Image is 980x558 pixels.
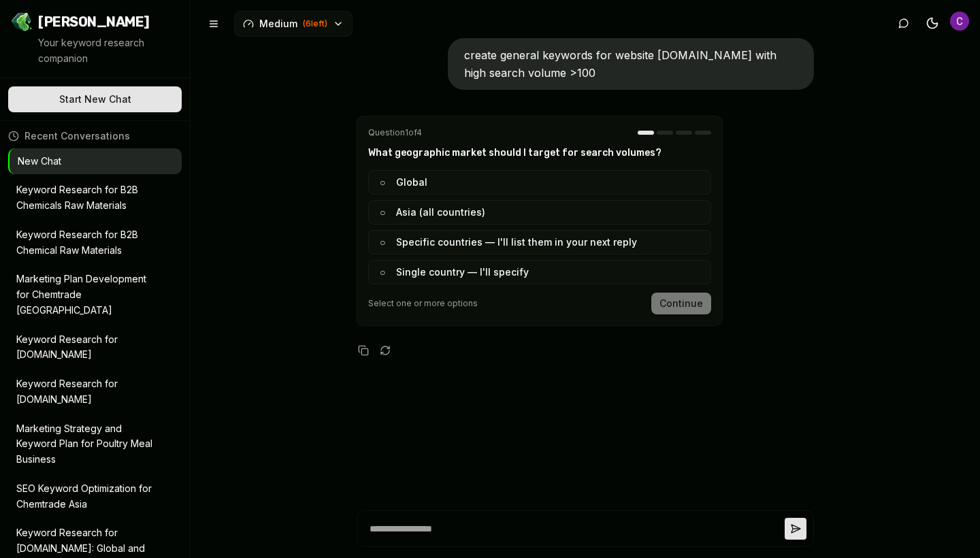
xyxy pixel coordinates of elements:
[259,17,297,31] span: Medium
[368,170,711,195] button: ○Global
[24,129,130,143] span: Recent Conversations
[368,146,711,159] h3: What geographic market should I target for search volumes?
[303,18,327,29] span: ( 6 left)
[16,227,154,259] p: Keyword Research for B2B Chemical Raw Materials
[8,371,182,413] button: Keyword Research for [DOMAIN_NAME]
[8,476,182,518] button: SEO Keyword Optimization for Chemtrade Asia
[18,154,154,169] p: New Chat
[16,182,154,214] p: Keyword Research for B2B Chemicals Raw Materials
[950,12,969,31] img: Chemtrade Asia Administrator
[380,265,385,279] span: ○
[16,481,154,512] p: SEO Keyword Optimization for Chemtrade Asia
[8,222,182,264] button: Keyword Research for B2B Chemical Raw Materials
[16,272,154,318] p: Marketing Plan Development for Chemtrade [GEOGRAPHIC_DATA]
[368,200,711,225] button: ○Asia (all countries)
[368,127,422,138] span: Question 1 of 4
[38,12,150,31] span: [PERSON_NAME]
[8,416,182,473] button: Marketing Strategy and Keyword Plan for Poultry Meal Business
[950,12,969,31] button: Open user button
[8,177,182,219] button: Keyword Research for B2B Chemicals Raw Materials
[16,332,154,363] p: Keyword Research for [DOMAIN_NAME]
[464,48,777,80] span: create general keywords for website [DOMAIN_NAME] with high search volume >100
[368,230,711,255] button: ○Specific countries — I'll list them in your next reply
[11,11,33,33] img: Jello SEO Logo
[234,11,353,37] button: Medium(6left)
[59,93,131,106] span: Start New Chat
[380,176,385,189] span: ○
[16,376,154,408] p: Keyword Research for [DOMAIN_NAME]
[8,86,182,112] button: Start New Chat
[38,35,179,67] p: Your keyword research companion
[380,206,385,219] span: ○
[8,327,182,369] button: Keyword Research for [DOMAIN_NAME]
[8,266,182,323] button: Marketing Plan Development for Chemtrade [GEOGRAPHIC_DATA]
[368,260,711,284] button: ○Single country — I'll specify
[368,298,478,309] span: Select one or more options
[10,148,182,175] button: New Chat
[16,421,154,467] p: Marketing Strategy and Keyword Plan for Poultry Meal Business
[380,235,385,249] span: ○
